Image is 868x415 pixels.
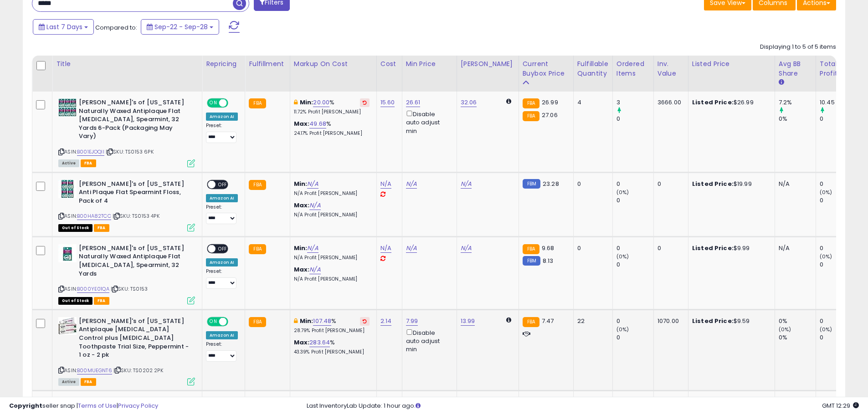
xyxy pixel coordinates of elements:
div: Preset: [206,204,238,225]
a: 32.06 [461,98,477,107]
b: Max: [294,119,310,128]
div: 0 [616,333,653,342]
b: Listed Price: [692,179,734,188]
img: 51O0Dfy86jL._SL40_.jpg [58,317,77,335]
span: All listings that are currently out of stock and unavailable for purchase on Amazon [58,224,92,232]
div: 0 [577,244,606,252]
div: Current Buybox Price [523,59,570,78]
span: OFF [227,99,241,107]
small: FBM [523,256,540,266]
img: 51+BYixFDLL._SL40_.jpg [58,98,77,117]
div: 3 [616,98,653,107]
div: 0 [616,317,653,325]
small: (0%) [616,253,629,260]
img: 41hlL79LoVL._SL40_.jpg [58,244,77,262]
span: FBA [81,159,96,167]
small: (0%) [820,189,832,196]
div: 0 [616,180,653,188]
small: (0%) [779,326,791,333]
div: Ordered Items [616,59,650,78]
a: N/A [461,179,472,189]
div: 0 [820,115,857,123]
div: $26.99 [692,98,768,107]
div: 0 [616,115,653,123]
button: Sep-22 - Sep-28 [141,19,219,35]
div: 1070.00 [657,317,681,325]
div: Title [56,59,198,69]
small: FBA [523,244,539,254]
b: Listed Price: [692,98,734,107]
div: ASIN: [58,244,195,303]
b: [PERSON_NAME]'s of [US_STATE] Naturally Waxed Antiplaque Flat [MEDICAL_DATA], Spearmint, 32 Yards... [79,98,190,143]
div: % [294,120,370,137]
span: | SKU: TS0202 2PK [113,367,163,374]
span: | SKU: TS0153 [111,285,148,292]
b: Min: [300,98,313,107]
div: $9.99 [692,244,768,252]
p: N/A Profit [PERSON_NAME] [294,276,370,282]
a: 107.48 [313,317,331,326]
span: All listings currently available for purchase on Amazon [58,378,79,386]
small: FBA [249,180,266,190]
img: 513ur2epd7L._SL40_.jpg [58,180,77,198]
div: Amazon AI [206,194,238,202]
p: N/A Profit [PERSON_NAME] [294,212,370,218]
span: FBA [81,378,96,386]
div: Disable auto adjust min [406,109,450,135]
strong: Copyright [9,401,42,410]
div: % [294,98,370,115]
div: 0 [820,244,857,252]
div: Amazon AI [206,331,238,339]
div: Avg BB Share [779,59,812,78]
span: 23.28 [543,179,559,188]
a: 7.99 [406,317,418,326]
a: N/A [380,179,391,189]
a: 20.00 [313,98,329,107]
span: Last 7 Days [46,22,82,31]
div: Last InventoryLab Update: 1 hour ago. [307,402,859,410]
span: 7.47 [542,317,554,325]
div: 0 [820,261,857,269]
a: N/A [309,201,320,210]
p: 28.79% Profit [PERSON_NAME] [294,328,370,334]
div: 0% [779,317,816,325]
div: Fulfillment [249,59,286,69]
a: 2.14 [380,317,392,326]
p: N/A Profit [PERSON_NAME] [294,190,370,197]
b: Max: [294,265,310,274]
span: 9.68 [542,244,555,252]
span: OFF [216,180,230,188]
a: 13.99 [461,317,475,326]
div: 4 [577,98,606,107]
a: N/A [461,244,472,253]
span: 2025-10-6 12:29 GMT [822,401,859,410]
div: Markup on Cost [294,59,373,69]
div: 0 [616,196,653,205]
a: N/A [406,179,417,189]
a: Terms of Use [78,401,117,410]
small: FBA [249,98,266,108]
small: FBA [523,98,539,108]
div: ASIN: [58,98,195,166]
div: Listed Price [692,59,771,69]
div: Disable auto adjust min [406,328,450,354]
span: | SKU: TS0153 4PK [113,212,159,220]
a: N/A [309,265,320,274]
a: 26.61 [406,98,421,107]
b: Listed Price: [692,317,734,325]
div: 0 [616,244,653,252]
div: [PERSON_NAME] [461,59,515,69]
b: Min: [300,317,313,325]
div: $19.99 [692,180,768,188]
small: (0%) [616,326,629,333]
p: 24.17% Profit [PERSON_NAME] [294,130,370,137]
div: 10.45 [820,98,857,107]
div: 0 [577,180,606,188]
span: OFF [216,245,230,253]
div: 3666.00 [657,98,681,107]
small: FBA [523,111,539,121]
span: Compared to: [95,23,137,32]
span: 27.06 [542,111,558,119]
span: | SKU: TS0153 6PK [106,148,154,155]
b: [PERSON_NAME]'s of [US_STATE] Naturally Waxed Antiplaque Flat [MEDICAL_DATA], Spearmint, 32 Yards [79,244,190,280]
